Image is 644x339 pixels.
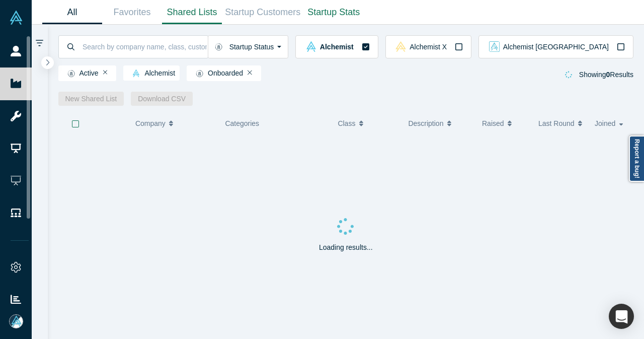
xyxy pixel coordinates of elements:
[248,69,252,76] button: Remove Filter
[225,119,259,127] span: Categories
[135,113,166,134] span: Company
[208,35,289,58] button: Startup Status
[128,70,175,78] span: Alchemist
[304,1,364,24] a: Startup Stats
[132,70,140,77] img: alchemist Vault Logo
[196,70,203,78] img: Startup status
[595,113,626,134] button: Joined
[162,1,222,24] a: Shared Lists
[103,69,108,76] button: Remove Filter
[9,314,23,328] img: Mia Scott's Account
[538,113,575,134] span: Last Round
[482,113,528,134] button: Raised
[58,92,124,106] button: New Shared List
[42,1,102,24] a: All
[295,35,378,58] button: alchemist Vault LogoAlchemist
[385,35,471,58] button: alchemistx Vault LogoAlchemist X
[320,43,354,50] span: Alchemist
[191,70,243,78] span: Onboarded
[338,113,392,134] button: Class
[538,113,584,134] button: Last Round
[319,242,373,253] p: Loading results...
[410,43,447,50] span: Alchemist X
[629,135,644,182] a: Report a bug!
[9,11,23,25] img: Alchemist Vault Logo
[489,41,500,52] img: alchemist_aj Vault Logo
[579,71,633,79] span: Showing Results
[338,113,355,134] span: Class
[131,92,193,106] button: Download CSV
[595,113,615,134] span: Joined
[503,43,609,50] span: Alchemist [GEOGRAPHIC_DATA]
[102,1,162,24] a: Favorites
[306,41,316,52] img: alchemist Vault Logo
[135,113,209,134] button: Company
[222,1,304,24] a: Startup Customers
[395,41,406,52] img: alchemistx Vault Logo
[482,113,504,134] span: Raised
[63,70,99,78] span: Active
[478,35,633,58] button: alchemist_aj Vault LogoAlchemist [GEOGRAPHIC_DATA]
[408,113,471,134] button: Description
[606,71,610,79] strong: 0
[215,43,222,51] img: Startup status
[82,35,208,58] input: Search by company name, class, customer, one-liner or category
[67,70,75,78] img: Startup status
[408,113,443,134] span: Description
